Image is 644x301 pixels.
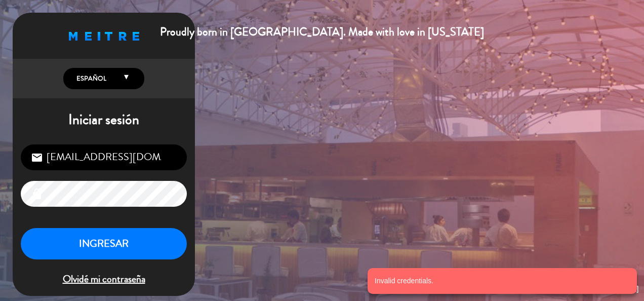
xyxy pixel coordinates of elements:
notyf-toast: Invalid credentials. [368,268,637,294]
i: lock [31,188,43,200]
input: Correo Electrónico [21,144,187,170]
button: INGRESAR [21,228,187,260]
h1: Iniciar sesión [13,111,195,129]
span: Español [74,73,106,84]
span: Olvidé mi contraseña [21,271,187,288]
i: email [31,152,43,164]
